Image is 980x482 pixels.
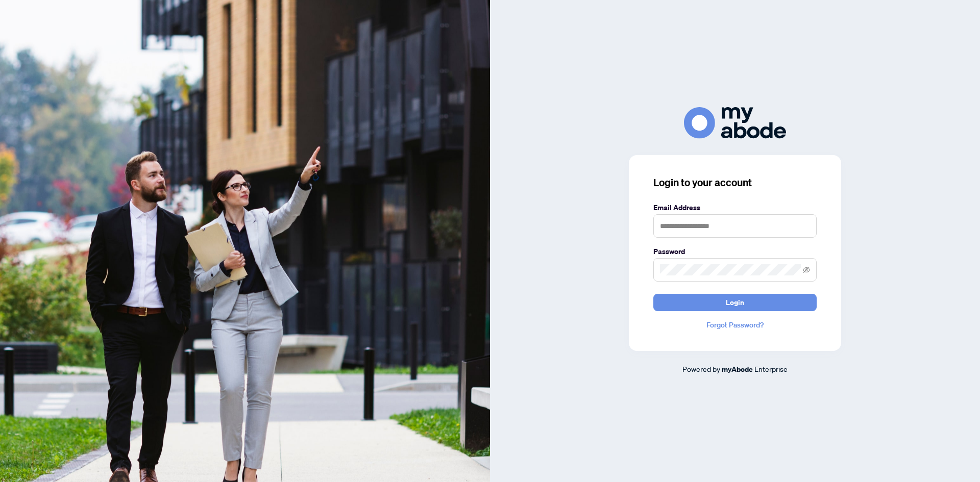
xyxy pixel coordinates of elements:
h3: Login to your account [653,175,817,190]
span: Enterprise [754,364,788,373]
a: Forgot Password? [653,319,817,331]
span: eye-invisible [803,266,810,273]
img: ma-logo [684,107,786,138]
a: myAbode [722,364,753,375]
span: Powered by [682,364,720,373]
label: Email Address [653,202,817,213]
button: Login [653,294,817,311]
label: Password [653,246,817,257]
span: Login [726,294,744,311]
